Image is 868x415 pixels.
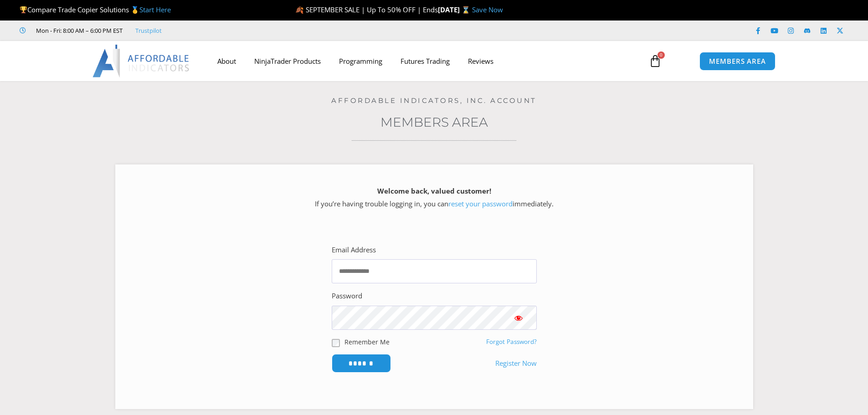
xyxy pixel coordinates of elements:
a: MEMBERS AREA [699,52,776,71]
label: Password [332,290,362,302]
span: 🍂 SEPTEMBER SALE | Up To 50% OFF | Ends [295,5,438,14]
a: Reviews [459,51,503,72]
label: Email Address [332,244,376,256]
a: NinjaTrader Products [245,51,330,72]
a: Register Now [495,357,537,370]
a: reset your password [448,199,513,208]
a: 0 [635,48,675,74]
strong: [DATE] ⌛ [438,5,472,14]
a: Futures Trading [391,51,459,72]
span: 0 [657,51,665,59]
span: Mon - Fri: 8:00 AM – 6:00 PM EST [34,25,123,36]
img: 🏆 [20,6,27,13]
p: If you’re having trouble logging in, you can immediately. [131,185,737,210]
a: Save Now [472,5,503,14]
span: MEMBERS AREA [709,58,766,65]
a: Members Area [380,114,488,130]
a: Forgot Password? [486,338,537,346]
button: Show password [500,306,537,330]
span: Compare Trade Copier Solutions 🥇 [20,5,171,14]
a: Trustpilot [135,25,162,36]
strong: Welcome back, valued customer! [377,186,491,195]
a: Start Here [139,5,171,14]
a: Programming [330,51,391,72]
img: LogoAI | Affordable Indicators – NinjaTrader [92,45,190,77]
label: Remember Me [344,337,390,347]
a: Affordable Indicators, Inc. Account [331,96,537,105]
a: About [208,51,245,72]
nav: Menu [208,51,638,72]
